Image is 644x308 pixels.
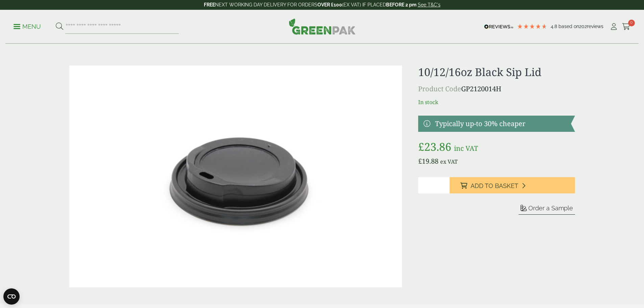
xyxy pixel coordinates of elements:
[204,2,215,7] strong: FREE
[418,157,422,166] span: £
[289,18,356,34] img: GreenPak Supplies
[558,24,579,29] span: Based on
[519,204,575,215] button: Order a Sample
[471,182,518,190] span: Add to Basket
[418,139,451,154] bdi: 23.86
[14,23,41,29] a: Menu
[484,24,514,29] img: REVIEWS.io
[418,157,438,166] bdi: 19.88
[386,2,416,7] strong: BEFORE 2 pm
[579,24,587,29] span: 202
[528,205,573,212] span: Order a Sample
[14,23,41,31] p: Menu
[622,22,630,32] a: 0
[69,66,402,287] img: 12 & 16oz Black Sip Lid
[628,20,635,26] span: 0
[517,23,547,29] div: 4.79 Stars
[610,23,618,30] i: My Account
[317,2,342,7] strong: OVER £100
[418,84,461,93] span: Product Code
[454,144,478,153] span: inc VAT
[450,177,575,193] button: Add to Basket
[551,24,558,29] span: 4.8
[418,66,575,78] h1: 10/12/16oz Black Sip Lid
[587,24,603,29] span: reviews
[418,139,424,154] span: £
[3,288,20,305] button: Open CMP widget
[622,23,630,30] i: Cart
[418,84,575,94] p: GP2120014H
[440,158,458,165] span: ex VAT
[418,98,575,106] p: In stock
[418,2,440,7] a: See T&C's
